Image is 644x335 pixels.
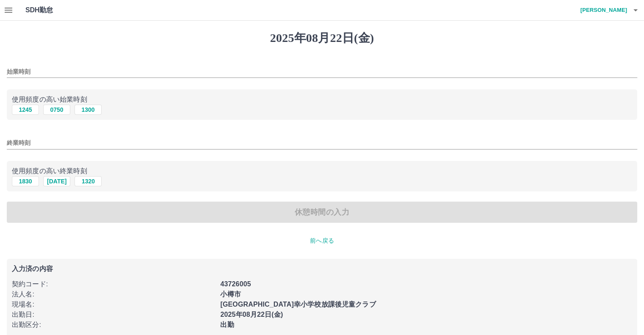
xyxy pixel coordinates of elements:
button: 1830 [12,176,39,186]
p: 使用頻度の高い終業時刻 [12,166,632,176]
button: 1245 [12,105,39,115]
b: [GEOGRAPHIC_DATA]幸小学校放課後児童クラブ [220,301,376,308]
button: 1300 [75,105,102,115]
p: 契約コード : [12,279,215,289]
button: 1320 [75,176,102,186]
p: 出勤区分 : [12,320,215,330]
b: 43726005 [220,280,251,288]
button: 0750 [43,105,70,115]
h1: 2025年08月22日(金) [7,31,637,45]
p: 使用頻度の高い始業時刻 [12,94,632,105]
b: 出勤 [220,321,234,328]
b: 2025年08月22日(金) [220,311,283,318]
button: [DATE] [43,176,70,186]
p: 法人名 : [12,289,215,299]
p: 入力済の内容 [12,266,632,272]
p: 出勤日 : [12,310,215,320]
b: 小樽市 [220,291,240,298]
p: 前へ戻る [7,236,637,245]
p: 現場名 : [12,299,215,310]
